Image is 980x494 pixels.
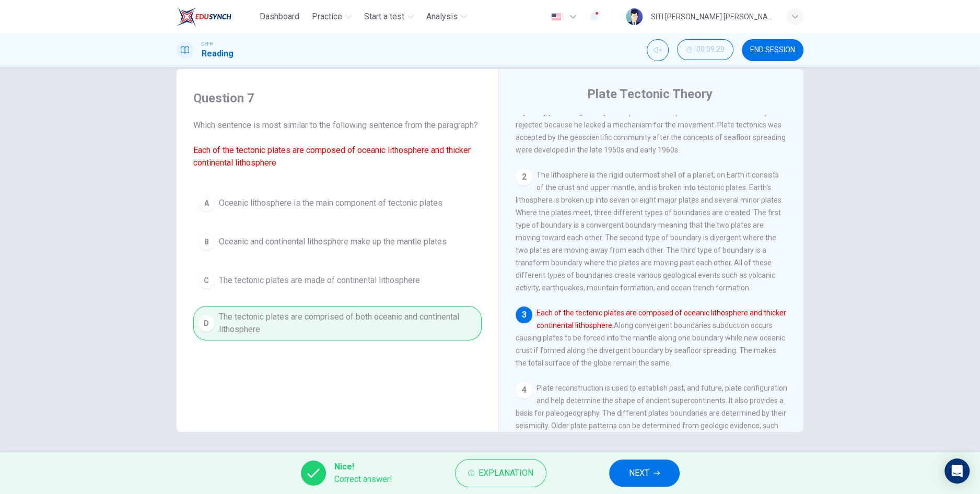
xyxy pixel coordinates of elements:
[177,6,231,27] img: EduSynch logo
[516,169,532,185] div: 2
[609,460,680,487] button: NEXT
[587,86,713,102] h4: Plate Tectonic Theory
[202,40,213,48] span: CEFR
[193,90,482,107] h4: Question 7
[255,7,304,26] button: Dashboard
[516,171,783,292] span: The lithosphere is the rigid outermost shell of a planet, on Earth it consists of the crust and u...
[742,39,803,61] button: END SESSION
[536,309,786,330] font: Each of the tectonic plates are composed of oceanic lithosphere and thicker continental lithosphere.
[516,307,532,323] div: 3
[629,466,649,480] span: NEXT
[364,10,404,23] span: Start a test
[312,10,342,23] span: Practice
[516,309,786,367] span: Along convergent boundaries subduction occurs causing plates to be forced into the mantle along o...
[677,39,733,60] button: 00:09:29
[696,45,725,54] span: 00:09:29
[944,458,970,484] div: Open Intercom Messenger
[193,119,482,169] span: Which sentence is most similar to the following sentence from the paragraph?
[177,6,255,27] a: EduSynch logo
[308,7,356,26] button: Practice
[516,384,787,442] span: Plate reconstruction is used to establish past, and future, plate configuration and help determin...
[260,10,299,23] span: Dashboard
[334,473,392,486] span: Correct answer!
[334,461,392,473] span: Nice!
[647,39,669,61] div: Unmute
[202,48,234,60] h1: Reading
[516,382,532,398] div: 4
[626,8,643,25] img: Profile picture
[360,7,418,26] button: Start a test
[426,10,458,23] span: Analysis
[422,7,471,26] button: Analysis
[193,145,471,168] font: Each of the tectonic plates are composed of oceanic lithosphere and thicker continental lithosphere
[550,13,563,21] img: en
[455,459,546,487] button: Explanation
[479,466,533,480] span: Explanation
[750,46,795,54] span: END SESSION
[651,10,774,23] div: SITI [PERSON_NAME] [PERSON_NAME]
[677,39,733,61] div: Hide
